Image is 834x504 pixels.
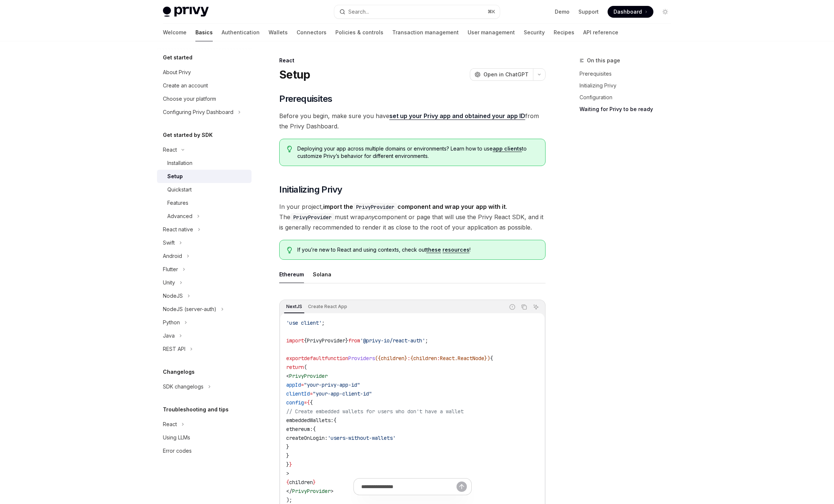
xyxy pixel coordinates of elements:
[163,94,216,103] div: Choose your platform
[163,265,178,274] div: Flutter
[157,183,252,196] a: Quickstart
[286,399,304,406] span: config
[286,320,322,326] span: 'use client'
[157,210,252,223] button: Toggle Advanced section
[163,278,175,287] div: Unity
[286,382,301,388] span: appId
[426,246,441,253] a: these
[580,92,677,103] a: Configuration
[297,145,538,160] span: Deploying your app across multiple domains or environments? Learn how to use to customize Privy’s...
[407,355,410,362] span: :
[163,7,209,17] img: light logo
[392,24,459,41] a: Transaction management
[286,443,289,450] span: }
[307,337,345,344] span: PrivyProvider
[613,8,642,15] span: Dashboard
[580,68,677,80] a: Prerequisites
[163,68,191,77] div: About Privy
[167,199,188,207] div: Features
[325,355,348,362] span: function
[348,355,375,362] span: Providers
[287,146,292,152] svg: Tip
[167,185,192,194] div: Quickstart
[425,337,428,344] span: ;
[310,390,313,397] span: =
[157,289,252,303] button: Toggle NodeJS section
[381,355,404,362] span: children
[286,435,328,441] span: createOnLogin:
[279,111,546,131] span: Before you begin, make sure you have from the Privy Dashboard.
[163,318,180,327] div: Python
[279,266,304,283] button: Ethereum
[313,266,331,283] button: Solana
[286,390,310,397] span: clientId
[455,355,458,362] span: .
[286,355,304,362] span: export
[304,399,307,406] span: =
[157,249,252,263] button: Toggle Android section
[484,355,490,362] span: })
[348,337,360,344] span: from
[307,399,310,406] span: {
[167,212,192,221] div: Advanced
[413,355,437,362] span: children
[608,6,653,18] a: Dashboard
[286,408,464,415] span: // Create embedded wallets for users who don't have a wallet
[157,106,252,119] button: Toggle Configuring Privy Dashboard section
[348,7,369,16] div: Search...
[442,246,469,253] a: resources
[345,337,348,344] span: }
[157,223,252,236] button: Toggle React native section
[297,246,538,253] span: If you’re new to React and using contexts, check out !
[163,225,193,234] div: React native
[163,446,192,455] div: Error codes
[279,184,342,196] span: Initializing Privy
[163,345,185,353] div: REST API
[555,8,570,15] a: Demo
[163,24,187,41] a: Welcome
[587,56,620,65] span: On this page
[157,418,252,431] button: Toggle React section
[163,420,177,429] div: React
[286,417,334,424] span: embeddedWallets:
[279,57,546,64] div: React
[437,355,440,362] span: :
[578,8,599,15] a: Support
[490,355,493,362] span: {
[353,203,397,211] code: PrivyProvider
[289,461,292,468] span: }
[304,337,307,344] span: {
[297,24,327,41] a: Connectors
[222,24,260,41] a: Authentication
[163,145,177,154] div: React
[583,24,618,41] a: API reference
[493,145,522,152] a: app clients
[157,92,252,106] a: Choose your platform
[404,355,407,362] span: }
[157,303,252,316] button: Toggle NodeJS (server-auth) section
[440,355,455,362] span: React
[531,302,541,312] button: Ask AI
[410,355,413,362] span: {
[313,390,372,397] span: "your-app-client-id"
[269,24,288,41] a: Wallets
[163,252,182,260] div: Android
[157,156,252,170] a: Installation
[279,93,332,105] span: Prerequisites
[279,68,310,81] h1: Setup
[389,112,525,120] a: set up your Privy app and obtained your app ID
[304,364,307,370] span: (
[157,342,252,356] button: Toggle REST API section
[157,444,252,458] a: Error codes
[313,426,316,432] span: {
[488,9,495,15] span: ⌘ K
[659,6,671,18] button: Toggle dark mode
[301,382,304,388] span: =
[322,320,325,326] span: ;
[360,337,425,344] span: '@privy-io/react-auth'
[163,53,192,62] h5: Get started
[157,316,252,329] button: Toggle Python section
[304,382,360,388] span: "your-privy-app-id"
[286,364,304,370] span: return
[284,302,304,311] div: NextJS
